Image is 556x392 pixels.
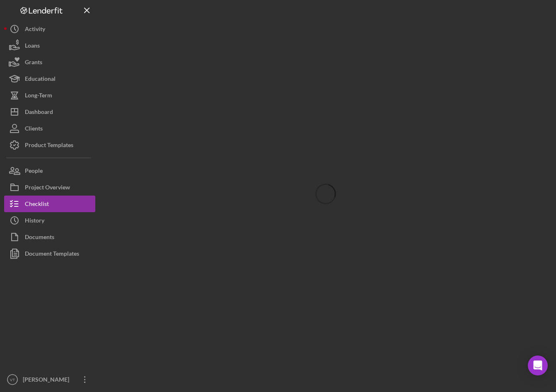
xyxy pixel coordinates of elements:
[25,179,70,198] div: Project Overview
[4,212,95,229] button: History
[25,137,73,155] div: Product Templates
[25,21,45,39] div: Activity
[21,371,75,390] div: [PERSON_NAME]
[25,54,42,73] div: Grants
[4,179,95,196] button: Project Overview
[4,196,95,212] button: Checklist
[25,104,53,122] div: Dashboard
[25,196,49,214] div: Checklist
[4,70,95,87] button: Educational
[4,120,95,137] button: Clients
[4,54,95,70] button: Grants
[4,37,95,54] button: Loans
[25,70,56,89] div: Educational
[4,21,95,37] button: Activity
[4,162,95,179] button: People
[25,120,43,139] div: Clients
[528,356,548,375] div: Open Intercom Messenger
[25,212,44,231] div: History
[4,245,95,262] button: Document Templates
[4,371,95,388] button: VT[PERSON_NAME]
[10,377,15,382] text: VT
[4,104,95,120] button: Dashboard
[4,87,95,104] button: Long-Term
[25,37,40,56] div: Loans
[4,229,95,245] button: Documents
[25,229,54,247] div: Documents
[25,162,43,181] div: People
[4,137,95,153] button: Product Templates
[25,87,52,106] div: Long-Term
[25,245,79,264] div: Document Templates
